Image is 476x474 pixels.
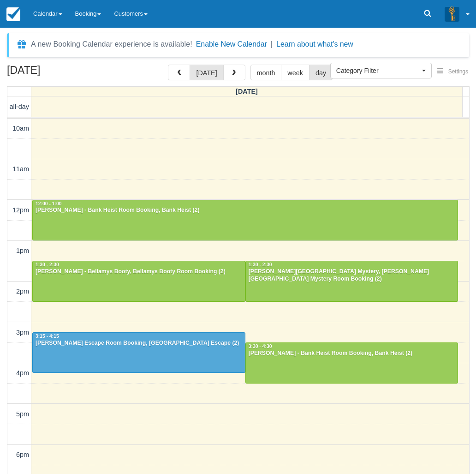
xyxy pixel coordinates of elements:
[330,63,432,78] button: Category Filter
[32,332,245,373] a: 3:15 - 4:15[PERSON_NAME] Escape Room Booking, [GEOGRAPHIC_DATA] Escape (2)
[271,40,273,48] span: |
[32,200,458,240] a: 12:00 - 1:00[PERSON_NAME] - Bank Heist Room Booking, Bank Heist (2)
[281,65,309,80] button: week
[36,262,59,267] span: 1:30 - 2:30
[336,66,420,75] span: Category Filter
[16,451,29,458] span: 6pm
[31,39,192,50] div: A new Booking Calendar experience is available!
[10,103,29,110] span: all-day
[448,68,468,75] span: Settings
[432,65,474,78] button: Settings
[16,329,29,336] span: 3pm
[12,165,29,173] span: 11am
[248,268,456,283] div: [PERSON_NAME][GEOGRAPHIC_DATA] Mystery, [PERSON_NAME][GEOGRAPHIC_DATA] Mystery Room Booking (2)
[35,340,243,347] div: [PERSON_NAME] Escape Room Booking, [GEOGRAPHIC_DATA] Escape (2)
[245,342,458,383] a: 3:30 - 4:30[PERSON_NAME] - Bank Heist Room Booking, Bank Heist (2)
[248,350,456,357] div: [PERSON_NAME] - Bank Heist Room Booking, Bank Heist (2)
[35,207,455,214] div: [PERSON_NAME] - Bank Heist Room Booking, Bank Heist (2)
[7,65,124,82] h2: [DATE]
[16,410,29,418] span: 5pm
[309,65,333,80] button: day
[16,288,29,295] span: 2pm
[32,261,245,301] a: 1:30 - 2:30[PERSON_NAME] - Bellamys Booty, Bellamys Booty Room Booking (2)
[250,65,282,80] button: month
[196,40,267,49] button: Enable New Calendar
[249,344,272,349] span: 3:30 - 4:30
[6,7,20,21] img: checkfront-main-nav-mini-logo.png
[445,6,459,21] img: A3
[236,88,258,95] span: [DATE]
[36,201,62,206] span: 12:00 - 1:00
[245,261,458,301] a: 1:30 - 2:30[PERSON_NAME][GEOGRAPHIC_DATA] Mystery, [PERSON_NAME][GEOGRAPHIC_DATA] Mystery Room Bo...
[16,369,29,377] span: 4pm
[12,125,29,132] span: 10am
[190,65,223,80] button: [DATE]
[12,206,29,214] span: 12pm
[35,268,243,276] div: [PERSON_NAME] - Bellamys Booty, Bellamys Booty Room Booking (2)
[249,262,272,267] span: 1:30 - 2:30
[276,40,353,48] a: Learn about what's new
[36,334,59,339] span: 3:15 - 4:15
[16,247,29,254] span: 1pm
